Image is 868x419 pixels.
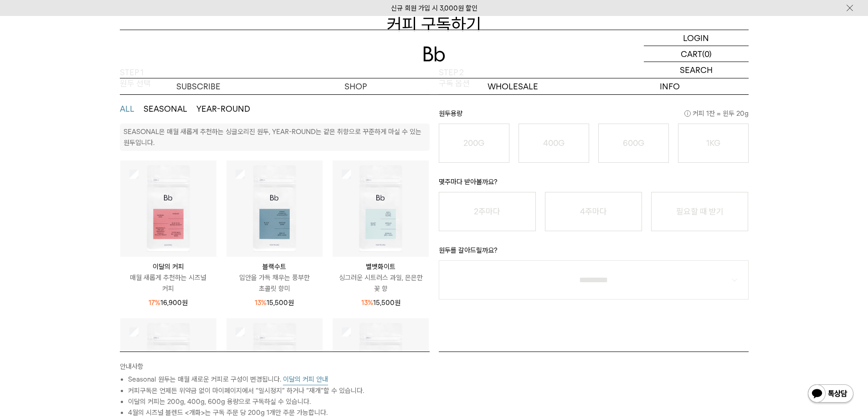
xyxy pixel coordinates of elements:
[128,407,430,418] li: 4월의 시즈널 블렌드 <개화>는 구독 주문 당 200g 1개만 주문 가능합니다.
[333,261,429,272] p: 벨벳화이트
[277,78,434,94] a: SHOP
[120,160,216,257] img: 상품이미지
[463,138,484,148] o: 200G
[226,261,323,272] p: 블랙수트
[149,299,160,307] span: 17%
[681,46,702,62] p: CART
[226,318,323,414] img: 상품이미지
[702,46,712,62] p: (0)
[283,374,328,385] button: 이달의 커피 안내
[333,160,429,257] img: 상품이미지
[423,47,445,62] img: 로고
[182,299,188,307] span: 원
[149,297,188,308] p: 16,900
[226,272,323,294] p: 입안을 가득 채우는 풍부한 초콜릿 향미
[434,78,591,94] p: WHOLESALE
[591,78,749,94] p: INFO
[439,124,509,163] button: 200G
[120,272,216,294] p: 매월 새롭게 추천하는 시즈널 커피
[361,297,401,308] p: 15,500
[684,108,749,119] span: 커피 1잔 = 윈두 20g
[120,261,216,272] p: 이달의 커피
[391,4,478,12] a: 신규 회원 가입 시 3,000원 할인
[144,103,187,114] button: SEASONAL
[543,138,565,148] o: 400G
[683,30,709,46] p: LOGIN
[439,192,536,231] button: 2주마다
[545,192,642,231] button: 4주마다
[196,103,250,114] button: YEAR-ROUND
[120,361,430,374] p: 안내사항
[678,124,749,163] button: 1KG
[439,245,749,260] p: 원두를 갈아드릴까요?
[439,176,749,192] p: 몇주마다 받아볼까요?
[120,318,216,414] img: 상품이미지
[120,78,277,94] a: SUBSCRIBE
[333,318,429,414] img: 상품이미지
[395,299,401,307] span: 원
[120,103,134,114] button: ALL
[255,297,294,308] p: 15,500
[598,124,669,163] button: 600G
[651,192,748,231] button: 필요할 때 받기
[680,62,713,78] p: SEARCH
[623,138,644,148] o: 600G
[128,374,430,385] li: Seasonal 원두는 매월 새로운 커피로 구성이 변경됩니다.
[644,46,749,62] a: CART (0)
[807,383,854,405] img: 카카오톡 채널 1:1 채팅 버튼
[123,128,421,147] p: SEASONAL은 매월 새롭게 추천하는 싱글오리진 원두, YEAR-ROUND는 같은 취향으로 꾸준하게 마실 수 있는 원두입니다.
[128,385,430,396] li: 커피구독은 언제든 위약금 없이 마이페이지에서 “일시정지” 하거나 “재개”할 수 있습니다.
[706,138,720,148] o: 1KG
[128,396,430,407] li: 이달의 커피는 200g, 400g, 600g 용량으로 구독하실 수 있습니다.
[255,299,267,307] span: 13%
[644,30,749,46] a: LOGIN
[439,108,749,124] p: 원두용량
[333,272,429,294] p: 싱그러운 시트러스 과일, 은은한 꽃 향
[226,160,323,257] img: 상품이미지
[288,299,294,307] span: 원
[361,299,373,307] span: 13%
[519,124,589,163] button: 400G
